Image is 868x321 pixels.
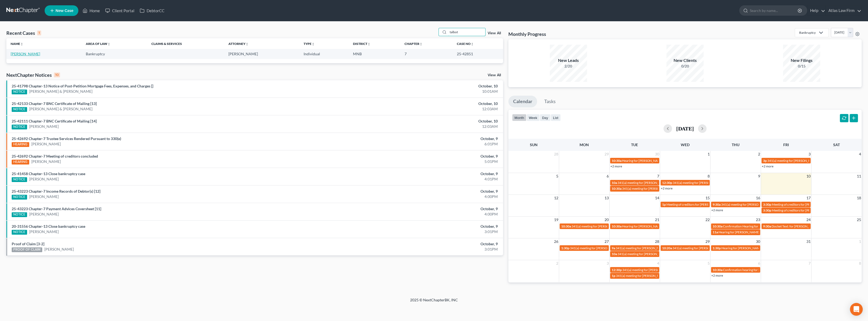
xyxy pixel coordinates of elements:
[772,202,858,206] span: Meeting of creditors for [PERSON_NAME] & [PERSON_NAME]
[12,101,97,106] a: 25-42133 Chapter-7 BNC Certificate of Mailing [13]
[419,43,423,46] i: unfold_more
[339,194,498,199] div: 4:00PM
[400,49,453,59] td: 7
[29,176,59,182] a: [PERSON_NAME]
[616,274,667,278] span: 341(a) meeting for [PERSON_NAME]
[339,247,498,252] div: 3:01PM
[721,246,763,250] span: Hearing for [PERSON_NAME]
[705,238,710,245] span: 29
[283,297,585,307] div: 2025 © NextChapterBK, INC
[654,238,660,245] span: 28
[762,164,773,168] a: +2 more
[339,159,498,164] div: 5:01PM
[783,57,820,64] div: New Filings
[339,119,498,124] div: October, 10
[616,246,667,250] span: 341(a) meeting for [PERSON_NAME]
[604,238,609,245] span: 27
[37,31,41,35] div: 1
[755,238,761,245] span: 30
[228,42,249,46] a: Attorneyunfold_more
[224,49,299,59] td: [PERSON_NAME]
[610,164,622,168] a: +2 more
[763,208,771,212] span: 3:30p
[666,64,704,69] div: 0/20
[612,181,617,185] span: 10a
[12,189,100,193] a: 25-43223 Chapter-7 Income Records of Debtor(s) [12]
[12,136,121,141] a: 25-42692 Chapter-7 Trustee Services Rendered Pursuant to 330(e)
[713,268,722,272] span: 10:30a
[339,176,498,182] div: 4:01PM
[12,119,97,123] a: 25-42111 Chapter-7 BNC Certificate of Mailing [14]
[654,151,660,157] span: 30
[856,173,862,179] span: 11
[339,212,498,217] div: 4:00PM
[29,229,59,234] a: [PERSON_NAME]
[758,173,761,179] span: 9
[29,124,59,129] a: [PERSON_NAME]
[806,238,811,245] span: 31
[12,177,27,182] div: NOTICE
[82,49,147,59] td: Bankruptcy
[622,224,692,228] span: Hearing for [PERSON_NAME] & [PERSON_NAME]
[713,230,718,234] span: 11a
[339,124,498,129] div: 12:03AM
[707,260,710,267] span: 5
[512,114,526,121] button: month
[666,57,704,64] div: New Clients
[707,151,710,157] span: 1
[12,171,85,176] a: 25-41458 Chapter-13 Close bankruptcy case
[657,173,660,179] span: 7
[806,217,811,223] span: 24
[457,42,474,46] a: Case Nounfold_more
[612,224,622,228] span: 10:30a
[833,142,840,147] span: Sat
[711,273,723,277] a: +2 more
[807,6,825,15] a: Help
[858,238,862,245] span: 1
[604,217,609,223] span: 20
[604,151,609,157] span: 29
[56,9,73,13] span: New Case
[551,114,561,121] button: list
[767,159,819,163] span: 341(a) meeting for [PERSON_NAME]
[763,224,771,228] span: 9:30a
[31,159,61,164] a: [PERSON_NAME]
[561,246,569,250] span: 1:30p
[657,260,660,267] span: 4
[339,189,498,194] div: October, 9
[6,30,41,36] div: Recent Cases
[530,142,538,147] span: Sun
[12,242,44,246] a: Proof of Claim [3-2]
[707,173,710,179] span: 8
[554,238,559,245] span: 26
[681,142,690,147] span: Wed
[606,260,609,267] span: 3
[723,224,819,228] span: Confirmation Hearing for [PERSON_NAME][DEMOGRAPHIC_DATA]
[783,64,820,69] div: 0/15
[339,83,498,89] div: October, 10
[29,106,92,112] a: [PERSON_NAME] & [PERSON_NAME]
[339,154,498,159] div: October, 9
[11,42,23,46] a: Nameunfold_more
[12,224,85,229] a: 20-31556 Chapter-13 Close bankruptcy case
[12,212,27,217] div: NOTICE
[471,43,474,46] i: unfold_more
[339,101,498,106] div: October, 10
[612,187,622,191] span: 10:30a
[713,202,721,206] span: 9:30a
[856,195,862,201] span: 18
[137,6,167,15] a: DebtorCC
[508,31,546,37] h3: Monthly Progress
[31,141,61,147] a: [PERSON_NAME]
[572,224,651,228] span: 341(a) meeting for [PERSON_NAME] & [PERSON_NAME]
[147,38,224,49] th: Claims & Services
[12,160,29,164] div: HEARING
[29,89,92,94] a: [PERSON_NAME] & [PERSON_NAME]
[54,73,60,77] div: 10
[339,224,498,229] div: October, 9
[556,260,559,267] span: 2
[662,246,672,250] span: 10:20a
[11,52,40,56] a: [PERSON_NAME]
[758,260,761,267] span: 6
[750,6,798,15] input: Search by name...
